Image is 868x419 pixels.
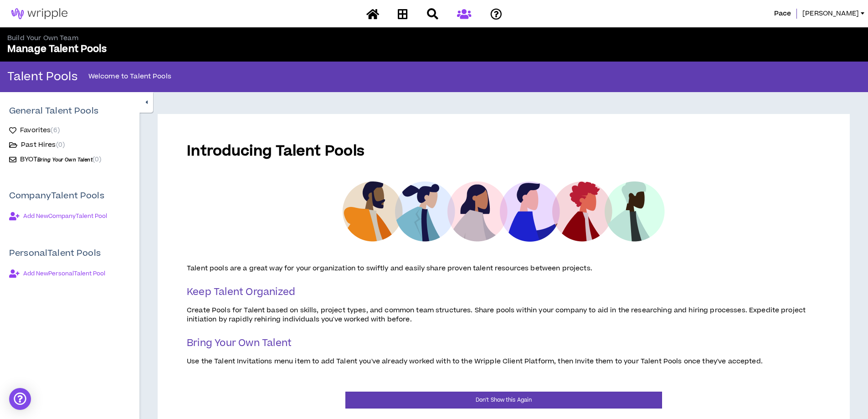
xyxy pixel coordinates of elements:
[9,388,31,410] div: Open Intercom Messenger
[802,9,859,19] span: [PERSON_NAME]
[9,105,98,118] p: General Talent Pools
[7,70,77,84] p: Talent Pools
[7,34,434,43] p: Build Your Own Team
[7,43,434,56] p: Manage Talent Pools
[187,306,821,324] p: Create Pools for Talent based on skills, project types, and common team structures. Share pools w...
[187,357,821,366] p: Use the Talent Invitations menu item to add Talent you've already worked with to the Wripple Clie...
[51,125,59,135] span: ( 6 )
[9,247,130,260] p: Personal Talent Pools
[21,140,65,150] span: Past Hires
[9,154,101,165] a: BYOTBring Your Own Talent(0)
[56,140,65,150] span: ( 0 )
[187,337,821,350] h3: Bring Your Own Talent
[23,212,107,220] span: Add New Company Talent Pool
[20,155,92,164] span: BYOT
[9,210,107,222] button: Add NewCompanyTalent Pool
[92,155,101,164] span: ( 0 )
[20,126,60,135] span: Favorites
[187,143,821,160] h1: Introducing Talent Pools
[187,286,821,299] h3: Keep Talent Organized
[88,72,171,82] p: Welcome to Talent Pools
[9,190,130,202] p: Company Talent Pools
[9,125,60,136] a: Favorites(6)
[774,9,791,19] span: Pace
[9,140,65,150] a: Past Hires(0)
[37,156,92,163] span: Bring Your Own Talent
[9,267,105,280] button: Add NewPersonalTalent Pool
[23,270,105,277] span: Add New Personal Talent Pool
[187,264,821,273] p: Talent pools are a great way for your organization to swiftly and easily share proven talent reso...
[345,392,663,409] button: Don't Show this Again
